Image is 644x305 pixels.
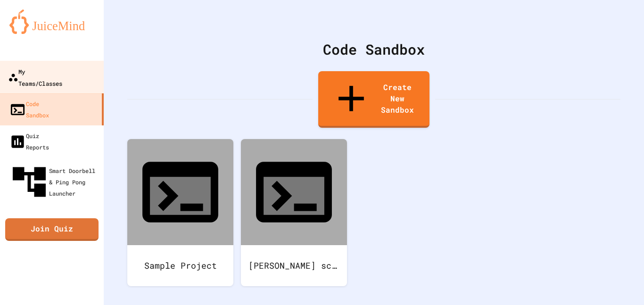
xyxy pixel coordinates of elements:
[127,39,620,60] div: Code Sandbox
[5,218,99,241] a: Join Quiz
[241,245,347,286] div: [PERSON_NAME] schizo meds
[9,98,49,121] div: Code Sandbox
[127,139,233,286] a: Sample Project
[8,66,62,89] div: My Teams/Classes
[9,130,49,153] div: Quiz Reports
[318,71,429,128] a: Create New Sandbox
[9,9,94,34] img: logo-orange.svg
[127,245,233,286] div: Sample Project
[241,139,347,286] a: [PERSON_NAME] schizo meds
[9,162,100,202] div: Smart Doorbell & Ping Pong Launcher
